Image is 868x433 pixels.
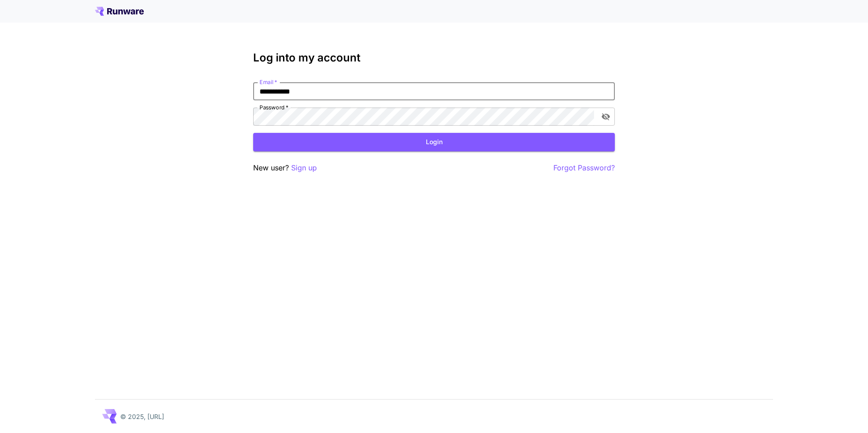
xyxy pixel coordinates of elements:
p: New user? [253,162,317,174]
label: Password [259,104,288,111]
label: Email [259,78,277,86]
button: Forgot Password? [553,162,615,174]
h3: Log into my account [253,52,615,64]
button: toggle password visibility [598,108,614,125]
p: © 2025, [URL] [120,412,164,421]
button: Sign up [291,162,317,174]
button: Login [253,133,615,151]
